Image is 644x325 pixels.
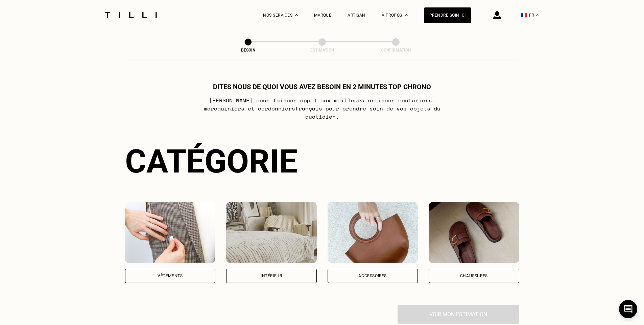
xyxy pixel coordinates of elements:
[536,14,539,16] img: menu déroulant
[295,14,298,16] img: Menu déroulant
[521,12,527,18] span: 🇫🇷
[362,48,430,53] div: Confirmation
[188,96,456,121] p: [PERSON_NAME] nous faisons appel aux meilleurs artisans couturiers , maroquiniers et cordonniers ...
[125,142,519,180] div: Catégorie
[424,7,471,23] a: Prendre soin ici
[261,274,282,278] div: Intérieur
[125,202,216,263] img: Vêtements
[429,202,519,263] img: Chaussures
[405,14,408,16] img: Menu déroulant à propos
[348,13,365,18] a: Artisan
[328,202,418,263] img: Accessoires
[158,274,183,278] div: Vêtements
[213,83,431,91] h1: Dites nous de quoi vous avez besoin en 2 minutes top chrono
[288,48,356,53] div: Estimation
[102,12,159,18] img: Logo du service de couturière Tilli
[214,48,282,53] div: Besoin
[226,202,317,263] img: Intérieur
[460,274,488,278] div: Chaussures
[314,13,331,18] a: Marque
[358,274,387,278] div: Accessoires
[493,11,501,19] img: icône connexion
